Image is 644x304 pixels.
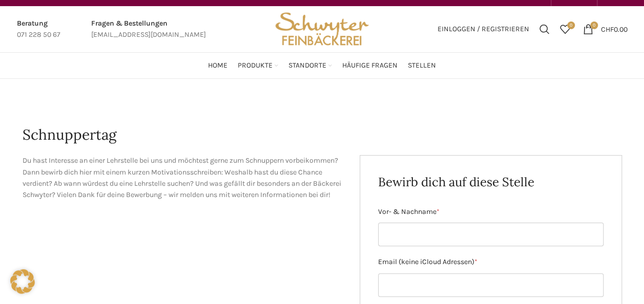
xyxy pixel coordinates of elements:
span: Stellen [408,61,436,71]
span: 0 [567,21,575,29]
div: Main navigation [12,55,633,76]
bdi: 0.00 [601,25,628,33]
a: Home [208,55,227,76]
span: CHF [601,25,614,33]
a: Infobox link [91,18,206,41]
h1: Schnuppertag [23,125,622,145]
a: Suchen [534,19,555,39]
h2: Bewirb dich auf diese Stelle [378,173,604,191]
a: Infobox link [17,18,60,41]
a: Einloggen / Registrieren [432,19,534,39]
span: 0 [590,21,598,29]
img: Bäckerei Schwyter [272,6,372,52]
span: Produkte [238,61,273,71]
a: Site logo [272,24,372,33]
p: Du hast Interesse an einer Lehrstelle bei uns und möchtest gerne zum Schnuppern vorbeikommen? Dan... [23,155,345,201]
a: 0 CHF0.00 [578,19,633,39]
label: Vor- & Nachname [378,206,604,218]
span: Home [208,61,227,71]
span: Standorte [288,61,326,71]
a: 0 [555,19,575,39]
a: Standorte [288,55,332,76]
a: Produkte [238,55,278,76]
div: Meine Wunschliste [555,19,575,39]
a: Stellen [408,55,436,76]
label: Email (keine iCloud Adressen) [378,256,604,268]
a: Häufige Fragen [342,55,398,76]
span: Einloggen / Registrieren [438,26,529,33]
span: Häufige Fragen [342,61,398,71]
